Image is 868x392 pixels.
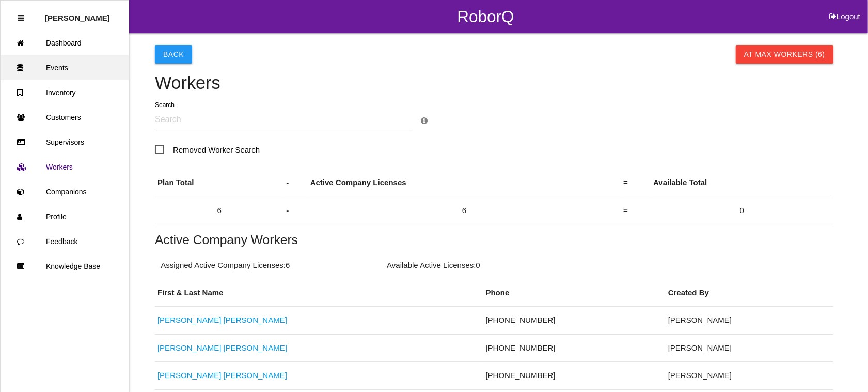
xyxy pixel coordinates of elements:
[666,279,833,307] th: Created By
[651,169,833,197] th: Available Total
[483,307,666,335] td: [PHONE_NUMBER]
[387,260,601,272] p: Available Active Licenses: 0
[1,155,129,179] a: Workers
[421,116,428,125] a: Search Info
[155,73,833,93] h4: Workers
[157,371,287,380] a: [PERSON_NAME] [PERSON_NAME]
[621,197,651,224] th: =
[155,143,260,156] span: Removed Worker Search
[483,279,666,307] th: Phone
[18,6,24,31] div: Close
[483,362,666,390] td: [PHONE_NUMBER]
[1,80,129,105] a: Inventory
[155,100,175,110] label: Search
[1,229,129,254] a: Feedback
[736,45,833,64] button: At Max Workers (6)
[1,31,129,55] a: Dashboard
[1,254,129,279] a: Knowledge Base
[155,45,192,64] button: Back
[1,55,129,80] a: Events
[483,334,666,362] td: [PHONE_NUMBER]
[666,334,833,362] td: [PERSON_NAME]
[1,179,129,204] a: Companions
[666,362,833,390] td: [PERSON_NAME]
[155,233,833,247] h5: Active Company Workers
[308,197,621,224] td: 6
[155,108,413,131] input: Search
[157,315,287,324] a: [PERSON_NAME] [PERSON_NAME]
[283,169,307,197] th: -
[155,169,283,197] th: Plan Total
[666,307,833,335] td: [PERSON_NAME]
[157,343,287,352] a: [PERSON_NAME] [PERSON_NAME]
[651,197,833,224] td: 0
[283,197,307,224] th: -
[45,6,110,22] p: Rosie Blandino
[155,279,483,307] th: First & Last Name
[308,169,621,197] th: Active Company Licenses
[1,105,129,130] a: Customers
[1,130,129,155] a: Supervisors
[161,260,375,272] p: Assigned Active Company Licenses: 6
[1,204,129,229] a: Profile
[621,169,651,197] th: =
[155,197,283,224] td: 6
